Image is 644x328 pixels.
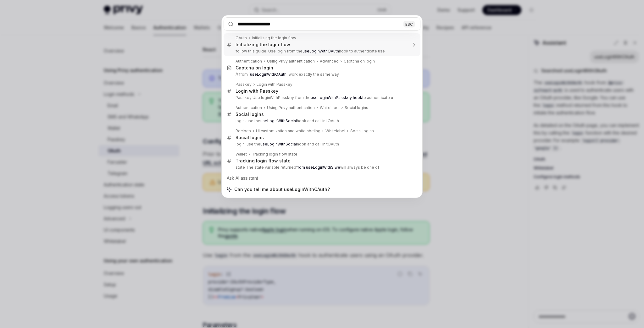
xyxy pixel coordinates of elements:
b: useLoginWithOAuth [303,49,339,53]
div: Using Privy authentication [267,105,315,110]
div: Ask AI assistant [224,172,420,184]
div: Recipes [236,128,251,134]
div: OAuth [236,36,247,41]
div: Tracking login flow state [236,158,291,164]
div: Passkey [236,82,252,87]
div: UI customization and whitelabeling [256,128,320,134]
p: login, use the hook and call initOAuth [236,142,407,147]
div: Social logins [345,105,368,110]
div: Whitelabel [325,128,345,134]
div: Captcha on login [236,65,273,71]
div: Login with Passkey [236,88,278,94]
div: ESC [403,21,415,27]
div: Captcha on login [344,59,375,64]
p: state The state variable returned will always be one of [236,165,407,170]
b: useLoginWithOAuth [250,72,286,77]
div: Social logins [350,128,374,134]
div: Authentication [236,105,262,110]
div: Initializing the login flow [236,42,290,47]
p: follow this guide. Use login from the hook to authenticate use [236,49,407,54]
div: Using Privy authentication [267,59,315,64]
p: login, use the hook and call initOAuth [236,118,407,123]
div: Tracking login flow state [252,152,297,157]
b: useLoginWithSocial [260,118,297,123]
div: Wallet [236,152,247,157]
b: useLoginWithPasskey hook [311,95,362,100]
p: Passkey Use loginWithPasskey from the to authenticate u [236,95,407,100]
b: useLoginWithSocial [260,142,297,146]
div: Authentication [236,59,262,64]
div: Login with Passkey [257,82,292,87]
p: // from ` ` work exactly the same way. [236,72,407,77]
div: Initializing the login flow [252,36,296,41]
div: Social logins [236,135,264,140]
span: Can you tell me about useLoginWithOAuth? [234,186,330,193]
div: Advanced [320,59,339,64]
div: Whitelabel [320,105,340,110]
b: from useLoginWithSiwe [296,165,340,170]
div: Social logins [236,112,264,117]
